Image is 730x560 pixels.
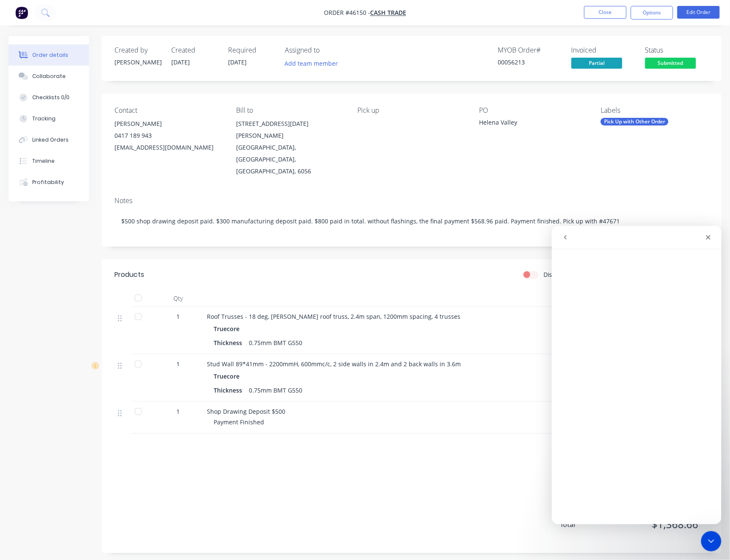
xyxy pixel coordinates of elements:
[8,66,89,87] button: Collaborate
[32,115,56,123] div: Tracking
[171,58,190,66] span: [DATE]
[645,46,709,54] div: Status
[543,270,614,279] label: Display actual quantities
[645,58,696,68] span: Submitted
[176,407,180,416] span: 1
[32,72,66,80] div: Collaborate
[176,312,180,321] span: 1
[8,45,89,66] button: Order details
[245,337,306,349] div: 0.75mm BMT G550
[8,150,89,172] button: Timeline
[176,359,180,368] span: 1
[479,118,585,130] div: Helena Valley
[8,129,89,150] button: Linked Orders
[358,106,466,114] div: Pick up
[32,178,64,186] div: Profitability
[15,6,28,19] img: Factory
[214,370,243,382] div: Truecore
[114,270,144,280] div: Products
[236,106,344,114] div: Bill to
[324,9,370,17] span: Order #46150 -
[601,118,669,125] div: Pick Up with Other Order
[8,172,89,193] button: Profitability
[236,118,344,177] div: [STREET_ADDRESS][DATE][PERSON_NAME][GEOGRAPHIC_DATA], [GEOGRAPHIC_DATA], [GEOGRAPHIC_DATA], 6056
[114,130,223,142] div: 0417 189 943
[8,108,89,129] button: Tracking
[498,58,561,67] div: 00056213
[214,384,245,396] div: Thickness
[370,9,406,17] a: Cash Trade
[236,118,344,142] div: [STREET_ADDRESS][DATE][PERSON_NAME]
[207,407,285,415] span: Shop Drawing Deposit $500
[114,208,709,234] div: $500 shop drawing deposit paid. $300 manufacturing deposit paid. $800 paid in total. without flas...
[207,360,461,368] span: Stud Wall 89*41mm - 2200mmH, 600mmc/c, 2 side walls in 2.4m and 2 back walls in 3.6m
[601,106,709,114] div: Labels
[552,226,722,524] iframe: Intercom live chat
[8,87,89,108] button: Checklists 0/0
[677,6,720,19] button: Edit Order
[571,58,622,68] span: Partial
[584,6,627,19] button: Close
[236,142,344,177] div: [GEOGRAPHIC_DATA], [GEOGRAPHIC_DATA], [GEOGRAPHIC_DATA], 6056
[285,58,343,69] button: Add team member
[228,58,247,66] span: [DATE]
[285,46,370,54] div: Assigned to
[114,46,161,54] div: Created by
[214,323,243,335] div: Truecore
[245,384,306,396] div: 0.75mm BMT G550
[114,118,223,130] div: [PERSON_NAME]
[207,312,460,320] span: Roof Trusses - 18 deg, [PERSON_NAME] roof truss, 2.4m span, 1200mm spacing, 4 trusses
[214,337,245,349] div: Thickness
[114,197,709,205] div: Notes
[280,58,343,69] button: Add team member
[32,136,69,144] div: Linked Orders
[114,58,161,67] div: [PERSON_NAME]
[153,290,203,307] div: Qty
[479,106,587,114] div: PO
[631,6,673,20] button: Options
[32,51,68,59] div: Order details
[32,94,70,101] div: Checklists 0/0
[701,531,722,552] iframe: Intercom live chat
[114,142,223,153] div: [EMAIL_ADDRESS][DOMAIN_NAME]
[645,58,696,70] button: Submitted
[114,118,223,153] div: [PERSON_NAME]0417 189 943[EMAIL_ADDRESS][DOMAIN_NAME]
[114,106,223,114] div: Contact
[498,46,561,54] div: MYOB Order #
[171,46,218,54] div: Created
[571,46,635,54] div: Invoiced
[32,157,55,165] div: Timeline
[228,46,275,54] div: Required
[214,418,264,426] span: Payment Finished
